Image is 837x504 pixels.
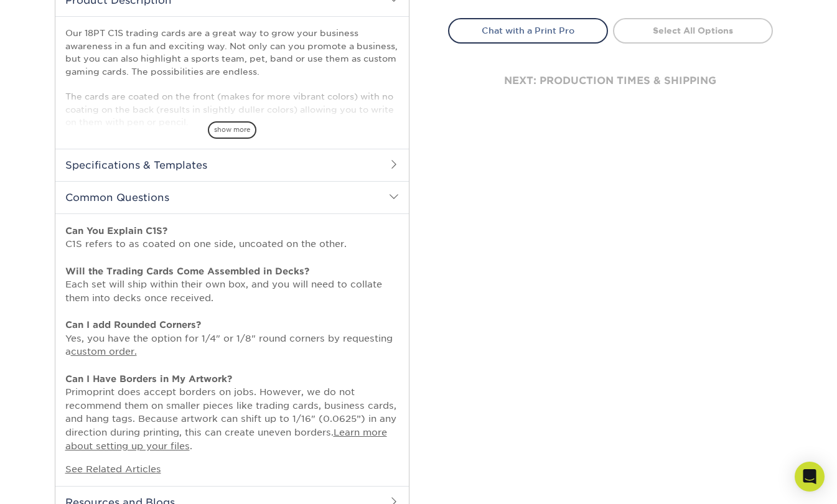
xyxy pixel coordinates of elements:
a: Learn more about setting up your files [65,427,387,451]
p: Our 18PT C1S trading cards are a great way to grow your business awareness in a fun and exciting ... [65,27,399,128]
strong: Will the Trading Cards Come Assembled in Decks? [65,266,309,276]
p: C1S refers to as coated on one side, uncoated on the other. Each set will ship within their own b... [65,224,399,452]
a: Chat with a Print Pro [448,18,608,43]
h2: Common Questions [55,181,409,213]
strong: Can I add Rounded Corners? [65,319,201,330]
a: Select All Options [613,18,773,43]
div: next: production times & shipping [448,44,773,118]
a: custom order. [71,346,137,357]
strong: Can You Explain C1S? [65,225,167,236]
span: show more [208,121,256,138]
h2: Specifications & Templates [55,149,409,181]
div: Open Intercom Messenger [795,462,825,492]
a: See Related Articles [65,464,161,474]
strong: Can I Have Borders in My Artwork? [65,373,232,384]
